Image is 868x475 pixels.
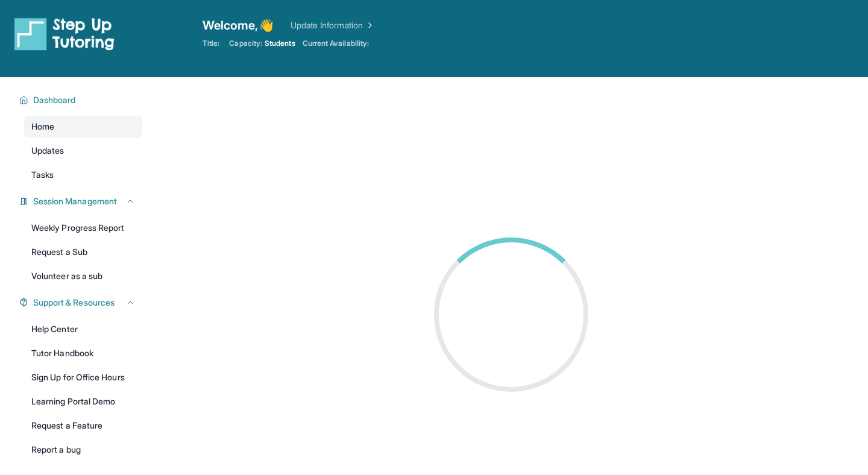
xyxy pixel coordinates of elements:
[24,415,142,436] a: Request a Feature
[265,39,295,48] span: Students
[28,297,135,309] button: Support & Resources
[229,39,262,48] span: Capacity:
[24,366,142,388] a: Sign Up for Office Hours
[31,145,64,157] span: Updates
[363,19,375,31] img: Chevron Right
[24,241,142,263] a: Request a Sub
[291,19,375,31] a: Update Information
[14,17,115,51] img: logo
[24,318,142,340] a: Help Center
[203,39,219,48] span: Title:
[24,116,142,137] a: Home
[24,342,142,364] a: Tutor Handbook
[303,39,369,48] span: Current Availability:
[203,17,274,34] span: Welcome, 👋
[24,439,142,461] a: Report a bug
[28,94,135,106] button: Dashboard
[24,265,142,287] a: Volunteer as a sub
[31,121,54,133] span: Home
[33,297,115,309] span: Support & Resources
[33,195,117,207] span: Session Management
[33,94,76,106] span: Dashboard
[24,140,142,162] a: Updates
[24,217,142,239] a: Weekly Progress Report
[24,391,142,412] a: Learning Portal Demo
[31,169,54,181] span: Tasks
[28,195,135,207] button: Session Management
[24,164,142,186] a: Tasks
